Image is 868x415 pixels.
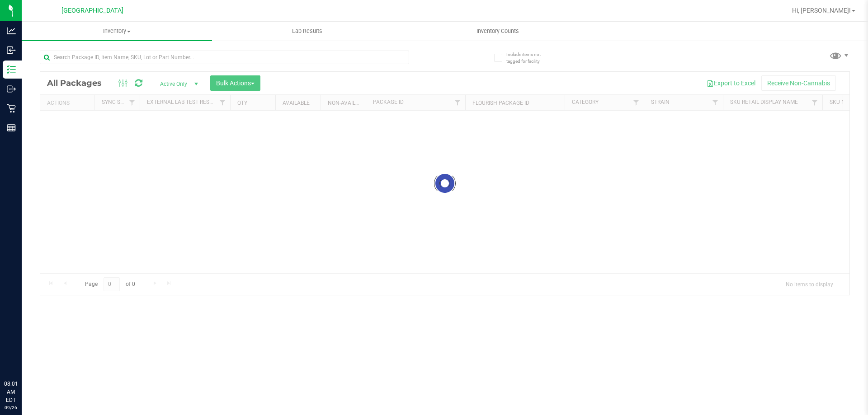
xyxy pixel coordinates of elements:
[4,404,18,411] p: 09/26
[7,46,16,55] inline-svg: Inbound
[506,51,552,65] span: Include items not tagged for facility
[7,123,16,132] inline-svg: Reports
[7,84,16,93] inline-svg: Outbound
[280,27,335,35] span: Lab Results
[4,380,18,404] p: 08:01 AM EDT
[22,22,212,41] a: Inventory
[792,7,851,14] span: Hi, [PERSON_NAME]!
[402,22,593,41] a: Inventory Counts
[61,7,123,14] span: [GEOGRAPHIC_DATA]
[40,51,409,64] input: Search Package ID, Item Name, SKU, Lot or Part Number...
[7,104,16,113] inline-svg: Retail
[7,26,16,35] inline-svg: Analytics
[212,22,402,41] a: Lab Results
[22,27,212,35] span: Inventory
[464,27,531,35] span: Inventory Counts
[7,65,16,74] inline-svg: Inventory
